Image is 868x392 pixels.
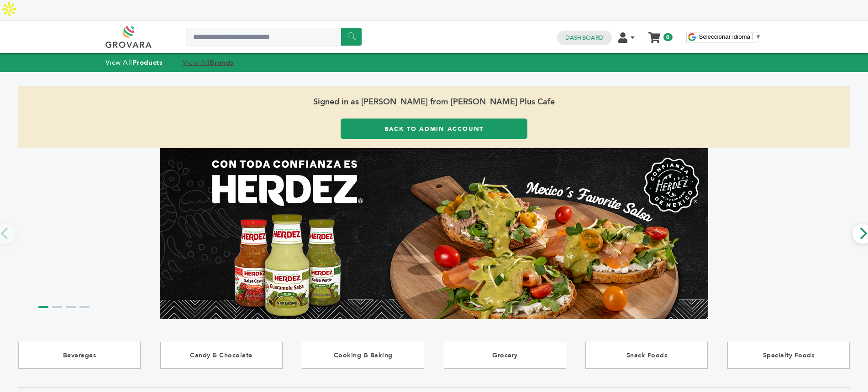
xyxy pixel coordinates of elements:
[18,86,850,119] span: Signed in as [PERSON_NAME] from [PERSON_NAME] Plus Cafe
[66,306,76,308] li: Page dot 3
[183,58,234,67] a: View AllBrands
[755,33,761,40] span: ▼
[585,342,708,369] a: Snack Foods
[727,342,850,369] a: Specialty Foods
[663,33,672,41] span: 0
[699,33,751,40] span: Seleccionar idioma
[186,28,362,46] input: Search a product or brand...
[699,33,762,40] a: Seleccionar idioma​
[160,342,283,369] a: Candy & Chocolate
[38,306,48,308] li: Page dot 1
[160,148,708,319] img: Marketplace Top Banner 1
[565,34,604,42] a: Dashboard
[79,306,89,308] li: Page dot 4
[132,58,163,67] strong: Products
[302,342,424,369] a: Cooking & Baking
[649,29,659,39] a: My Cart
[18,342,141,369] a: Beverages
[341,119,527,139] a: Back to Admin Account
[444,342,566,369] a: Grocery
[105,58,163,67] a: View AllProducts
[52,306,62,308] li: Page dot 2
[210,58,233,67] strong: Brands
